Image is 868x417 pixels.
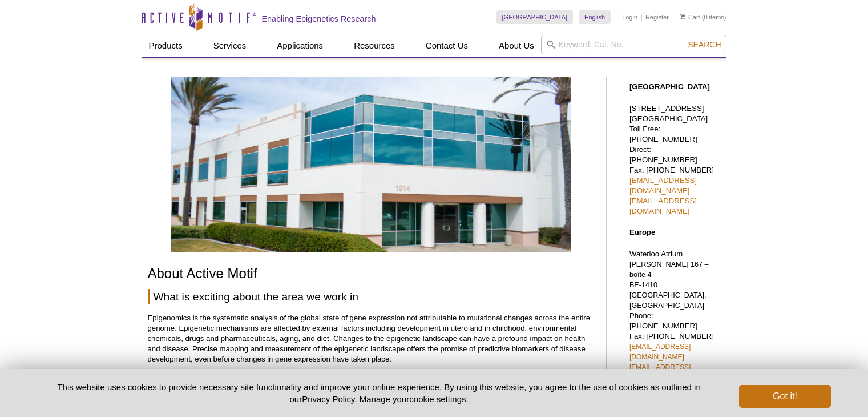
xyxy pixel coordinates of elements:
a: Products [142,35,189,57]
h2: What is exciting about the area we work in [148,289,595,304]
a: Register [645,13,669,21]
button: cookie settings [409,394,466,404]
span: [PERSON_NAME] 167 – boîte 4 BE-1410 [GEOGRAPHIC_DATA], [GEOGRAPHIC_DATA] [629,260,709,310]
a: [EMAIL_ADDRESS][DOMAIN_NAME] [629,197,697,215]
a: Services [207,35,253,57]
a: [EMAIL_ADDRESS][DOMAIN_NAME] [629,343,691,361]
a: Cart [680,13,700,21]
h1: About Active Motif [148,266,595,283]
a: Privacy Policy [302,394,354,404]
h2: Enabling Epigenetics Research [262,14,376,24]
a: English [579,10,611,24]
p: [STREET_ADDRESS] [GEOGRAPHIC_DATA] Toll Free: [PHONE_NUMBER] Direct: [PHONE_NUMBER] Fax: [PHONE_N... [629,103,721,216]
a: Contact Us [419,35,475,57]
p: This website uses cookies to provide necessary site functionality and improve your online experie... [38,381,721,405]
a: [EMAIL_ADDRESS][DOMAIN_NAME] [629,176,697,195]
img: Your Cart [680,14,685,19]
a: [EMAIL_ADDRESS][DOMAIN_NAME] [629,363,691,382]
input: Keyword, Cat. No. [541,35,726,54]
li: (0 items) [680,10,726,24]
a: Resources [347,35,402,57]
strong: Europe [629,228,655,236]
a: Login [622,13,637,21]
a: About Us [492,35,541,57]
a: Applications [270,35,330,57]
li: | [641,10,643,24]
p: Waterloo Atrium Phone: [PHONE_NUMBER] Fax: [PHONE_NUMBER] [629,249,721,393]
p: Epigenomics is the systematic analysis of the global state of gene expression not attributable to... [148,313,595,364]
span: Search [688,40,721,49]
button: Got it! [739,385,830,408]
strong: [GEOGRAPHIC_DATA] [629,82,710,91]
button: Search [684,39,724,50]
a: [GEOGRAPHIC_DATA] [496,10,574,24]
